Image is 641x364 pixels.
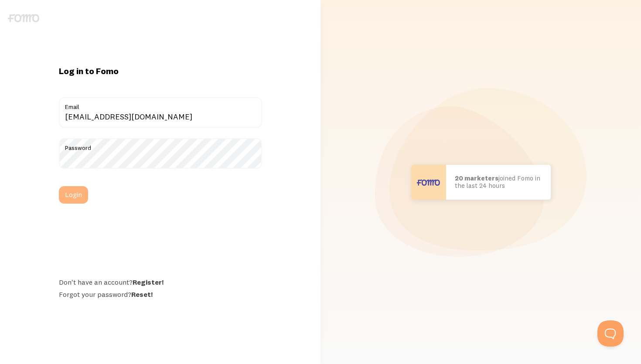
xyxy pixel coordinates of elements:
b: 20 marketers [455,174,498,182]
a: Reset! [131,290,153,299]
div: Forgot your password? [59,290,262,299]
h1: Log in to Fomo [59,65,262,77]
a: Register! [133,278,164,286]
label: Password [59,138,262,153]
div: Don't have an account? [59,278,262,286]
img: User avatar [411,165,446,200]
img: fomo-logo-gray-b99e0e8ada9f9040e2984d0d95b3b12da0074ffd48d1e5cb62ac37fc77b0b268.svg [8,14,39,22]
button: Login [59,186,88,204]
p: joined Fomo in the last 24 hours [455,175,542,189]
iframe: Help Scout Beacon - Open [597,320,624,347]
label: Email [59,97,262,112]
